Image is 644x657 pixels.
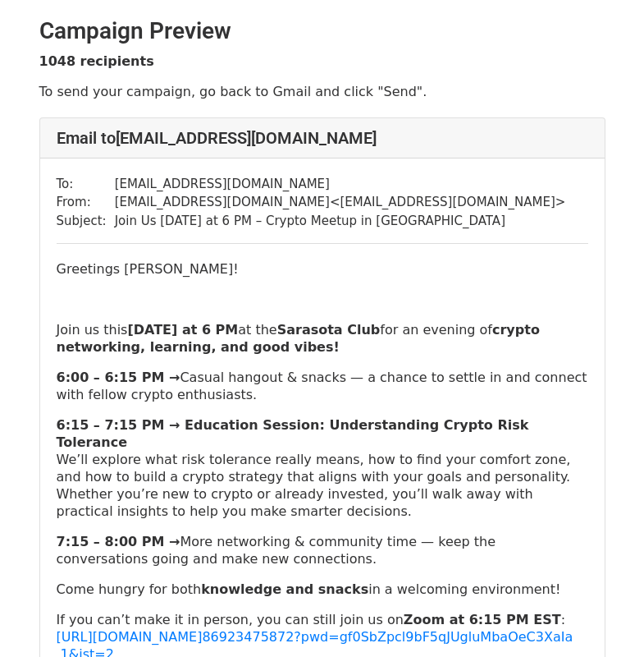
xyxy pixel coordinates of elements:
strong: crypto networking, learning, and good vibes! [57,322,540,355]
p: Casual hangout & snacks — a chance to settle in and connect with fellow crypto enthusiasts. [57,369,588,403]
td: Subject: [57,212,115,231]
strong: 7:15 – 8:00 PM → [57,534,180,549]
strong: 1048 recipients [39,53,154,69]
p: Join us this at the for an evening of [57,321,588,356]
p: To send your campaign, go back to Gmail and click "Send". [39,83,605,100]
strong: knowledge and snacks [201,581,368,597]
strong: 6:00 – 6:15 PM → [57,370,180,385]
h4: Email to [EMAIL_ADDRESS][DOMAIN_NAME] [57,128,588,148]
strong: 6:15 – 7:15 PM → Education Session: Understanding Crypto Risk Tolerance [57,417,529,450]
td: Join Us [DATE] at 6 PM – Crypto Meetup in [GEOGRAPHIC_DATA] [115,212,566,231]
td: To: [57,175,115,194]
p: Greetings [PERSON_NAME]! [57,260,588,278]
strong: Sarasota Club [277,322,381,338]
p: More networking & community time — keep the conversations going and make new connections. [57,533,588,567]
p: We’ll explore what risk tolerance really means, how to find your comfort zone, and how to build a... [57,416,588,520]
td: From: [57,193,115,212]
strong: Zoom at 6:15 PM EST [404,612,561,627]
p: Come hungry for both in a welcoming environment! [57,581,588,598]
td: [EMAIL_ADDRESS][DOMAIN_NAME] [115,175,566,194]
h2: Campaign Preview [39,17,605,45]
strong: [DATE] at 6 PM [127,322,238,338]
td: [EMAIL_ADDRESS][DOMAIN_NAME] < [EMAIL_ADDRESS][DOMAIN_NAME] > [115,193,566,212]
